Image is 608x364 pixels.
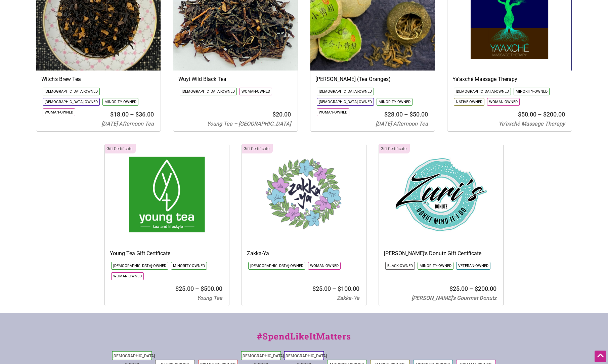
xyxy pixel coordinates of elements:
[272,111,276,118] span: $
[538,111,542,118] span: –
[105,144,136,153] div: Click to show only this category
[111,262,168,270] li: Click to show only this community
[41,76,156,83] h3: Witch’s Brew Tea
[197,295,222,301] span: Young Tea
[43,98,100,106] li: Click to show only this community
[469,285,473,292] span: –
[384,111,403,118] bdi: 28.00
[111,272,144,280] li: Click to show only this community
[449,285,453,292] span: $
[376,121,428,127] span: [DATE] Afternoon Tea
[487,98,520,106] li: Click to show only this community
[308,262,341,270] li: Click to show only this community
[130,111,134,118] span: –
[43,88,100,95] li: Click to show only this community
[475,285,478,292] span: $
[409,111,428,118] bdi: 50.00
[178,76,293,83] h3: Wuyi Wild Black Tea
[317,108,349,116] li: Click to show only this community
[379,144,410,153] div: Click to show only this category
[105,144,229,245] img: Young Tea gift certificates
[454,88,511,95] li: Click to show only this community
[514,88,550,95] li: Click to show only this community
[102,98,138,106] li: Click to show only this community
[171,262,207,270] li: Click to show only this community
[201,285,204,292] span: $
[135,111,139,118] span: $
[452,76,567,83] h3: Ya’axché Massage Therapy
[518,111,521,118] span: $
[418,262,453,270] li: Click to show only this community
[247,250,361,257] h3: Zakka-Ya
[332,285,336,292] span: –
[312,285,316,292] span: $
[242,144,273,153] div: Click to show only this category
[317,88,374,95] li: Click to show only this community
[180,88,237,95] li: Click to show only this community
[240,88,272,95] li: Click to show only this community
[518,111,536,118] bdi: 50.00
[101,121,154,127] span: [DATE] Afternoon Tea
[338,285,359,292] bdi: 100.00
[475,285,496,292] bdi: 200.00
[272,111,291,118] bdi: 20.00
[135,111,154,118] bdi: 36.00
[207,121,291,127] span: Young Tea – [GEOGRAPHIC_DATA]
[456,262,490,270] li: Click to show only this community
[543,111,547,118] span: $
[411,295,496,301] span: [PERSON_NAME]’s Gourmet Donutz
[449,285,468,292] bdi: 25.00
[337,295,359,301] span: Zakka-Ya
[317,98,374,106] li: Click to show only this community
[110,111,129,118] bdi: 18.00
[595,351,606,362] div: Scroll Back to Top
[175,285,194,292] bdi: 25.00
[201,285,222,292] bdi: 500.00
[384,250,498,257] h3: [PERSON_NAME]’s Donutz Gift Certificate
[454,98,484,106] li: Click to show only this community
[110,250,224,257] h3: Young Tea Gift Certificate
[195,285,199,292] span: –
[404,111,408,118] span: –
[385,262,415,270] li: Click to show only this community
[543,111,565,118] bdi: 200.00
[498,121,565,127] span: Ya’axché Massage Therapy
[379,144,503,245] img: Zuri Donutz Gift Certificates
[409,111,413,118] span: $
[312,285,331,292] bdi: 25.00
[384,111,388,118] span: $
[248,262,305,270] li: Click to show only this community
[338,285,341,292] span: $
[175,285,179,292] span: $
[43,108,75,116] li: Click to show only this community
[110,111,114,118] span: $
[315,76,430,83] h3: [PERSON_NAME] (Tea Oranges)
[377,98,412,106] li: Click to show only this community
